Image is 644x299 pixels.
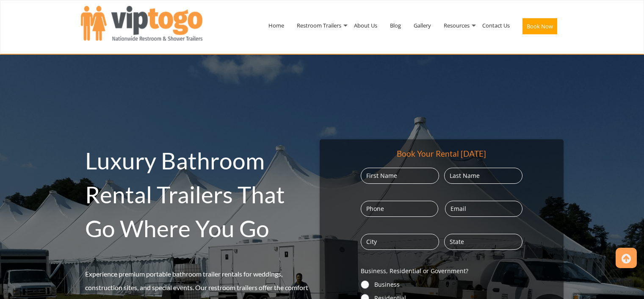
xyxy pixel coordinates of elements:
[476,3,516,47] a: Contact Us
[262,3,290,47] a: Home
[522,18,557,34] button: Book Now
[444,234,522,250] input: State
[85,144,316,245] h2: Luxury Bathroom Rental Trailers That Go Where You Go
[361,201,438,217] input: Phone
[384,3,407,47] a: Blog
[516,3,564,53] a: Book Now
[348,3,384,47] a: About Us
[397,148,486,159] div: Book Your Rental [DATE]
[374,280,522,289] label: Business
[361,267,468,275] legend: Business, Residential or Government?
[361,168,439,184] input: First Name
[290,3,348,47] a: Restroom Trailers
[444,168,522,184] input: Last Name
[361,234,439,250] input: City
[407,3,437,47] a: Gallery
[445,201,522,217] input: Email
[437,3,476,47] a: Resources
[81,6,202,41] img: VIPTOGO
